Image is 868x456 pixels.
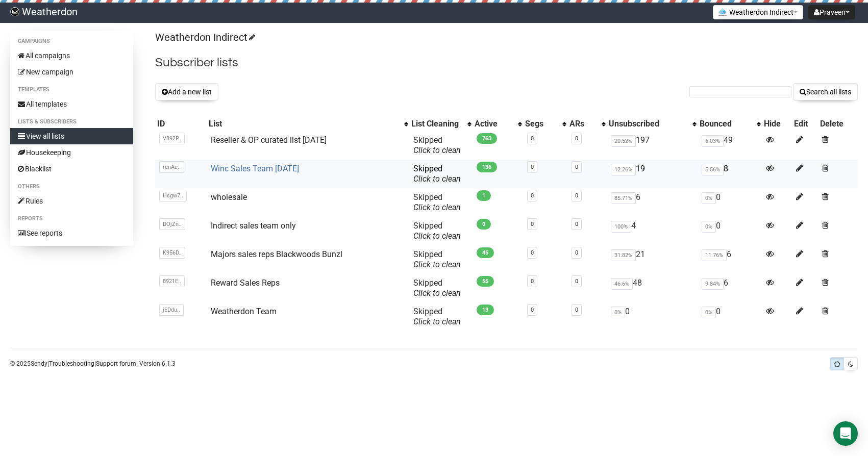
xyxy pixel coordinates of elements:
div: ARs [569,119,597,129]
td: 6 [698,245,762,274]
a: View all lists [10,128,133,144]
div: Hide [764,119,790,129]
a: 0 [575,249,578,256]
span: 12.26% [611,164,636,175]
a: 0 [575,278,578,285]
li: Others [10,181,133,193]
a: New campaign [10,64,133,80]
button: Praveen [808,5,855,19]
a: 0 [531,135,534,142]
p: © 2025 | | | Version 6.1.3 [10,358,176,369]
span: 0% [702,221,716,233]
a: 0 [575,307,578,313]
td: 0 [698,188,762,217]
a: 0 [575,192,578,199]
span: 0% [702,192,716,204]
li: Templates [10,84,133,96]
span: 46.6% [611,278,633,290]
a: Majors sales reps Blackwoods Bunzl [211,249,342,259]
li: Reports [10,213,133,225]
a: Indirect sales team only [211,221,296,231]
button: Search all lists [793,83,858,100]
span: 5.56% [702,164,724,175]
button: Add a new list [155,83,218,100]
td: 0 [698,302,762,331]
a: Click to clean [413,202,461,212]
a: Click to clean [413,260,461,269]
div: Edit [794,119,816,129]
span: 8921E.. [159,275,185,287]
a: Troubleshooting [49,360,94,367]
div: Segs [525,119,557,129]
td: 8 [698,160,762,188]
a: 0 [531,249,534,256]
a: Click to clean [413,231,461,241]
span: Skipped [413,249,461,269]
li: Campaigns [10,35,133,47]
a: 0 [575,164,578,170]
td: 6 [607,188,698,217]
th: List: No sort applied, activate to apply an ascending sort [207,117,409,131]
span: Skipped [413,278,461,298]
th: Edit: No sort applied, sorting is disabled [792,117,818,131]
a: Weatherdon Indirect [155,31,254,43]
a: 0 [575,135,578,142]
a: Reseller & OP curated list [DATE] [211,135,327,145]
a: Housekeeping [10,144,133,161]
a: 0 [531,164,534,170]
li: Lists & subscribers [10,116,133,128]
span: 0% [611,307,625,318]
th: Unsubscribed: No sort applied, activate to apply an ascending sort [607,117,698,131]
div: List Cleaning [411,119,462,129]
a: Click to clean [413,288,461,298]
td: 19 [607,160,698,188]
span: K956D.. [159,247,185,259]
span: 1 [477,190,491,201]
span: 31.82% [611,249,636,261]
a: Winc Sales Team [DATE] [211,164,299,173]
th: Segs: No sort applied, activate to apply an ascending sort [523,117,567,131]
span: renAc.. [159,161,184,173]
div: Open Intercom Messenger [833,421,858,446]
a: Support forum [96,360,136,367]
th: Hide: No sort applied, sorting is disabled [762,117,792,131]
div: Unsubscribed [609,119,687,129]
span: 13 [477,305,494,315]
a: All templates [10,96,133,112]
div: Active [475,119,513,129]
span: 85.71% [611,192,636,204]
a: 0 [531,307,534,313]
span: 45 [477,247,494,258]
a: Click to clean [413,145,461,155]
td: 0 [607,302,698,331]
td: 0 [698,217,762,245]
a: See reports [10,225,133,241]
span: Skipped [413,307,461,326]
a: Reward Sales Reps [211,278,280,288]
th: ARs: No sort applied, activate to apply an ascending sort [567,117,607,131]
span: Hsgw7.. [159,190,187,201]
span: 20.52% [611,135,636,147]
div: Delete [820,119,856,129]
span: Skipped [413,221,461,241]
a: All campaigns [10,47,133,64]
th: Delete: No sort applied, sorting is disabled [818,117,858,131]
span: 55 [477,276,494,287]
span: 6.03% [702,135,724,147]
div: Bounced [700,119,752,129]
a: Sendy [31,360,47,367]
span: 100% [611,221,631,233]
h2: Subscriber lists [155,54,858,72]
th: Active: No sort applied, activate to apply an ascending sort [473,117,524,131]
td: 4 [607,217,698,245]
th: List Cleaning: No sort applied, activate to apply an ascending sort [409,117,473,131]
a: Blacklist [10,161,133,177]
span: 0% [702,307,716,318]
span: 11.76% [702,249,727,261]
span: 9.84% [702,278,724,290]
a: 0 [575,221,578,227]
td: 49 [698,131,762,160]
span: Skipped [413,164,461,184]
td: 197 [607,131,698,160]
a: 0 [531,278,534,285]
